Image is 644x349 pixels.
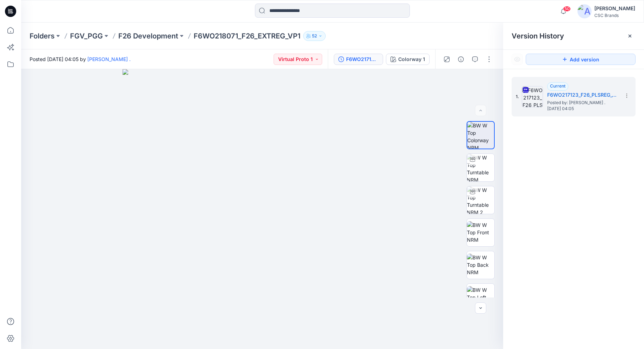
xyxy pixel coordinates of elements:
[194,31,300,41] p: F6WO218071_F26_EXTREG_VP1
[30,31,55,41] a: Folders
[577,4,592,18] img: avatar
[467,186,494,214] img: BW W Top Turntable NRM 2
[118,31,178,41] a: F26 Development
[467,154,494,181] img: BW W Top Turntable NRM
[123,69,402,349] img: eyJhbGciOiJIUzI1NiIsImtpZCI6IjAiLCJzbHQiOiJzZXMiLCJ0eXAiOiJKV1QifQ.eyJkYXRhIjp7InR5cGUiOiJzdG9yYW...
[87,56,131,62] a: [PERSON_NAME] .
[334,54,383,65] button: F6WO217123_F26_PLSREG_VP1
[547,91,618,99] h5: F6WO217123_F26_PLSREG_VP1
[547,106,618,111] span: [DATE] 04:05
[627,33,633,39] button: Close
[512,32,564,40] span: Version History
[594,13,635,18] div: CSC Brands
[526,54,636,65] button: Add version
[398,55,425,63] div: Colorway 1
[467,286,494,308] img: BW W Top Left NRM
[455,54,467,65] button: Details
[522,86,543,107] img: F6WO217123_F26_PLSREG_VP1
[467,122,494,149] img: BW W Top Colorway NRM
[594,4,635,13] div: [PERSON_NAME]
[512,54,523,65] button: Show Hidden Versions
[467,254,494,276] img: BW W Top Back NRM
[550,83,565,89] span: Current
[346,55,379,63] div: F6WO217123_F26_PLSREG_VP1
[386,54,430,65] button: Colorway 1
[70,31,103,41] a: FGV_PGG
[467,221,494,243] img: BW W Top Front NRM
[563,6,571,12] span: 50
[303,31,326,41] button: 52
[312,32,317,40] p: 52
[516,94,519,100] span: 1.
[30,55,131,63] span: Posted [DATE] 04:05 by
[547,99,618,106] span: Posted by: Ari .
